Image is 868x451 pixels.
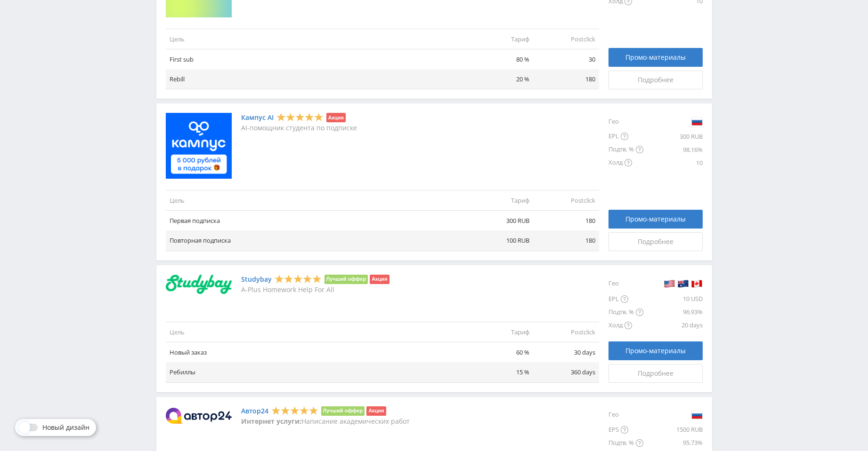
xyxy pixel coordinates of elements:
p: Написание академических работ [241,418,410,425]
span: Подробнее [638,76,673,84]
a: Подробнее [608,364,703,383]
span: Новый дизайн [42,424,89,431]
div: 5 Stars [271,405,318,415]
a: Промо-материалы [608,210,703,229]
div: 1500 RUB [643,423,703,436]
div: EPL [608,130,643,143]
td: 300 RUB [467,211,533,231]
a: Промо-материалы [608,341,703,360]
li: Лучший оффер [324,275,368,284]
td: Postclick [533,190,599,211]
div: Подтв. % [608,306,643,319]
div: Гео [608,406,643,423]
td: Первая подписка [166,211,467,231]
a: Автор24 [241,407,268,415]
a: Studybay [241,276,272,283]
td: 60 % [467,342,533,363]
a: Подробнее [608,71,703,89]
img: Studybay [166,275,232,294]
div: 10 [643,156,703,169]
td: 360 days [533,362,599,382]
td: Postclick [533,29,599,49]
strong: Интернет услуги: [241,417,301,426]
span: Промо-материалы [625,347,686,355]
span: Подробнее [638,238,673,245]
td: Postclick [533,322,599,342]
td: 180 [533,69,599,89]
div: 10 USD [643,293,703,306]
td: 15 % [467,362,533,382]
li: Акция [366,406,386,416]
td: 100 RUB [467,230,533,251]
img: Кампус AI [166,113,232,179]
td: First sub [166,49,467,69]
div: Холд [608,319,643,332]
div: 5 Stars [275,274,322,284]
td: Тариф [467,190,533,211]
div: 20 days [643,319,703,332]
td: Новый заказ [166,342,467,363]
li: Акция [326,113,346,122]
p: AI-помощник студента по подписке [241,124,357,132]
td: Rebill [166,69,467,89]
span: Промо-материалы [625,54,686,61]
div: Гео [608,113,643,130]
div: EPL [608,293,643,306]
td: Повторная подписка [166,230,467,251]
td: 80 % [467,49,533,69]
p: A-Plus Homework Help For All [241,286,389,293]
td: Ребиллы [166,362,467,382]
li: Акция [370,275,389,284]
div: 98.16% [643,143,703,156]
td: 20 % [467,69,533,89]
div: 95.73% [643,436,703,450]
div: EPS [608,423,643,436]
td: Цель [166,29,467,49]
td: 180 [533,230,599,251]
td: Тариф [467,322,533,342]
div: 300 RUB [643,130,703,143]
li: Лучший оффер [321,406,365,416]
div: 5 Stars [276,112,324,122]
a: Подробнее [608,232,703,251]
div: Подтв. % [608,436,643,450]
div: Холд [608,156,643,169]
span: Промо-материалы [625,215,686,223]
div: Подтв. % [608,143,643,156]
td: Цель [166,190,467,211]
div: Гео [608,275,643,293]
td: 180 [533,211,599,231]
td: 30 [533,49,599,69]
a: Кампус AI [241,114,274,121]
div: 96.93% [643,306,703,319]
a: Промо-материалы [608,48,703,67]
td: 30 days [533,342,599,363]
img: Автор24 [166,408,232,424]
span: Подробнее [638,370,673,377]
td: Тариф [467,29,533,49]
td: Цель [166,322,467,342]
